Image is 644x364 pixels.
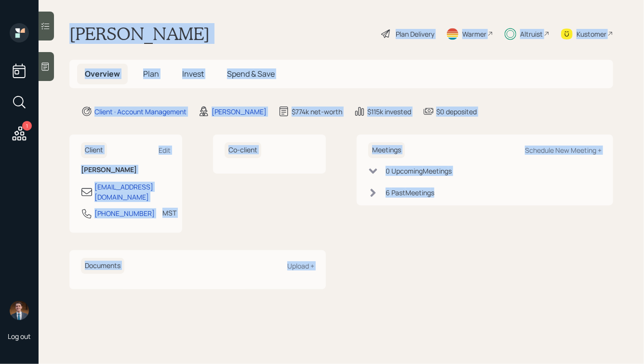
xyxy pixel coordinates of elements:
[520,29,543,39] div: Altruist
[525,146,602,155] div: Schedule New Meeting +
[94,208,155,218] div: [PHONE_NUMBER]
[396,29,434,39] div: Plan Delivery
[225,142,261,158] h6: Co-client
[81,166,171,174] h6: [PERSON_NAME]
[436,107,477,117] div: $0 deposited
[386,188,434,198] div: 6 Past Meeting s
[212,107,267,117] div: [PERSON_NAME]
[69,23,210,44] h1: [PERSON_NAME]
[227,68,275,79] span: Spend & Save
[368,142,405,158] h6: Meetings
[22,121,32,131] div: 1
[143,68,159,79] span: Plan
[159,146,171,155] div: Edit
[386,166,452,176] div: 0 Upcoming Meeting s
[367,107,411,117] div: $115k invested
[81,142,107,158] h6: Client
[8,332,31,341] div: Log out
[462,29,486,39] div: Warmer
[81,258,124,274] h6: Documents
[182,68,204,79] span: Invest
[162,208,176,218] div: MST
[94,182,171,202] div: [EMAIL_ADDRESS][DOMAIN_NAME]
[10,301,29,320] img: hunter_neumayer.jpg
[287,261,314,270] div: Upload +
[577,29,606,39] div: Kustomer
[94,107,187,117] div: Client · Account Management
[85,68,120,79] span: Overview
[292,107,342,117] div: $774k net-worth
